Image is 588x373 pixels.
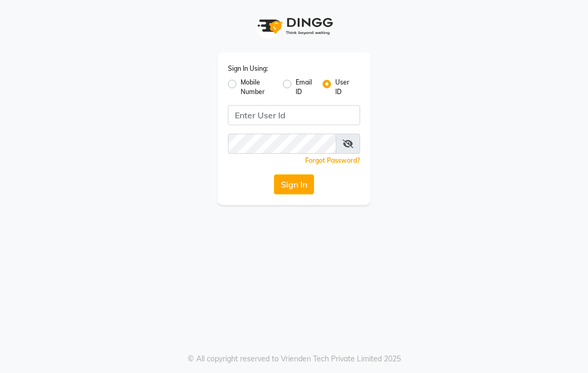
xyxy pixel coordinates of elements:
button: Sign In [274,174,314,194]
label: User ID [335,78,352,97]
label: Sign In Using: [228,64,268,73]
label: Email ID [296,78,314,97]
img: logo1.svg [252,11,336,42]
a: Forgot Password? [305,156,360,164]
input: Username [228,105,360,125]
label: Mobile Number [241,78,274,97]
input: Username [228,134,336,154]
